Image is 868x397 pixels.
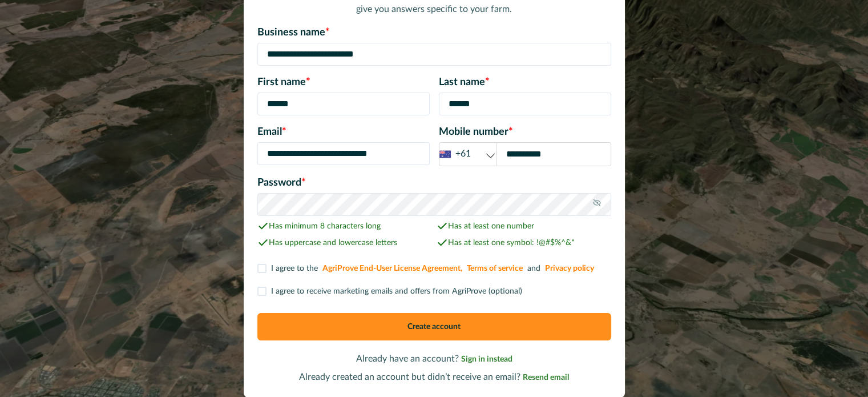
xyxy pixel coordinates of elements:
[257,25,611,41] p: Business name
[271,263,596,275] p: I agree to the and
[545,264,594,272] a: Privacy policy
[257,313,611,340] button: Create account
[257,237,432,249] p: Has uppercase and lowercase letters
[271,286,522,298] p: I agree to receive marketing emails and offers from AgriProve (optional)
[523,374,569,382] span: Resend email
[322,264,462,272] a: AgriProve End-User License Agreement,
[461,354,512,363] a: Sign in instead
[437,220,611,232] p: Has at least one number
[523,372,569,382] a: Resend email
[439,125,611,140] p: Mobile number
[257,220,427,232] p: Has minimum 8 characters long
[257,75,430,90] p: First name
[257,352,611,366] p: Already have an account?
[257,125,430,140] p: Email
[461,355,512,363] span: Sign in instead
[437,237,611,249] p: Has at least one symbol: !@#$%^&*
[467,264,523,272] a: Terms of service
[257,175,611,191] p: Password
[257,370,611,384] p: Already created an account but didn’t receive an email?
[439,75,611,90] p: Last name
